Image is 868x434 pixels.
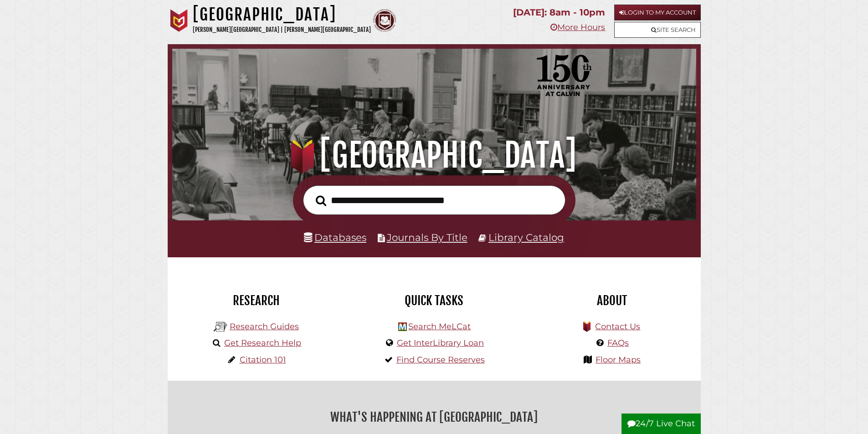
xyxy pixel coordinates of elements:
h2: Research [175,293,339,308]
a: Contact Us [595,322,640,332]
img: Hekman Library Logo [398,322,407,331]
h2: About [530,293,694,308]
a: Site Search [614,22,701,38]
a: Library Catalog [488,231,564,243]
a: FAQs [607,338,629,348]
h1: [GEOGRAPHIC_DATA] [193,5,371,25]
a: Find Course Reserves [396,355,485,365]
p: [DATE]: 8am - 10pm [513,5,605,20]
a: Research Guides [230,322,299,332]
a: Search MeLCat [408,322,471,332]
img: Calvin University [168,9,190,32]
a: Journals By Title [387,231,467,243]
img: Calvin Theological Seminary [373,9,396,32]
a: Get Research Help [224,338,301,348]
h2: Quick Tasks [352,293,516,308]
a: Login to My Account [614,5,701,20]
img: Hekman Library Logo [214,320,227,334]
a: Citation 101 [240,355,286,365]
h1: [GEOGRAPHIC_DATA] [185,135,683,175]
h2: What's Happening at [GEOGRAPHIC_DATA] [175,407,694,428]
a: Databases [304,231,366,243]
button: Search [311,193,331,209]
a: Floor Maps [596,355,641,365]
a: More Hours [550,22,605,32]
i: Search [316,195,326,206]
p: [PERSON_NAME][GEOGRAPHIC_DATA] | [PERSON_NAME][GEOGRAPHIC_DATA] [193,25,371,35]
a: Get InterLibrary Loan [397,338,484,348]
